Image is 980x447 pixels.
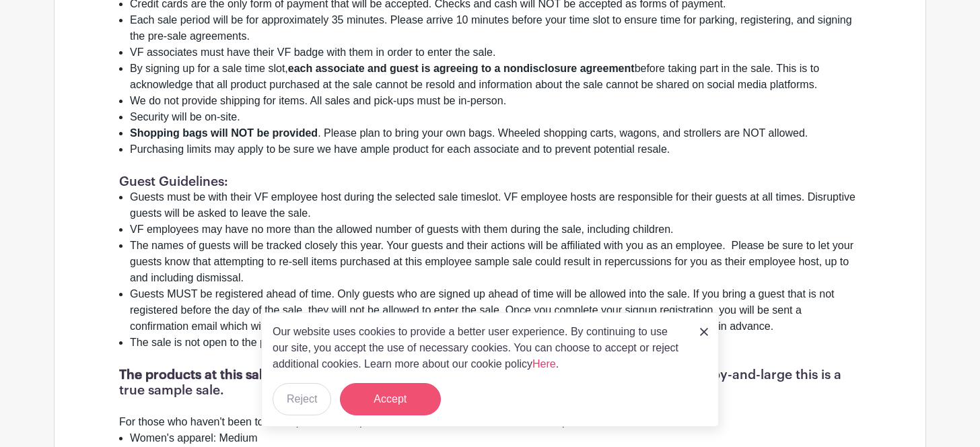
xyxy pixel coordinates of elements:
li: We do not provide shipping for items. All sales and pick-ups must be in-person. [130,93,861,109]
img: close_button-5f87c8562297e5c2d7936805f587ecaba9071eb48480494691a3f1689db116b3.svg [700,328,708,336]
li: Guests must be with their VF employee host during the selected sale timeslot. VF employee hosts a... [130,189,861,221]
li: By signing up for a sale time slot, before taking part in the sale. This is to acknowledge that a... [130,61,861,93]
strong: each associate and guest is agreeing to a nondisclosure agreement [288,63,635,74]
li: VF associates must have their VF badge with them in order to enter the sale. [130,44,861,61]
strong: The products at this sale are predominantly sample sized [119,368,470,381]
li: . Please plan to bring your own bags. Wheeled shopping carts, wagons, and strollers are NOT allowed. [130,125,861,141]
p: Our website uses cookies to provide a better user experience. By continuing to use our site, you ... [273,324,686,372]
li: Purchasing limits may apply to be sure we have ample product for each associate and to prevent po... [130,141,861,158]
button: Reject [273,383,331,415]
a: Here [532,358,556,370]
strong: Shopping bags will NOT be provided [130,127,318,139]
li: The names of guests will be tracked closely this year. Your guests and their actions will be affi... [130,238,861,286]
li: ​​​​​​​Security will be on-site. [130,109,861,125]
li: VF employees may have no more than the allowed number of guests with them during the sale, includ... [130,221,861,238]
div: For those who haven't been to a sample sale, samples are made in standard sizes. VF's sample size... [119,398,861,430]
button: Accept [340,383,441,415]
li: ​​​​​​​The sale is not open to the public except for the invited guests of VF employees. [130,335,861,351]
li: Women's apparel: Medium [130,430,861,446]
h1: ; there are some non-sample sizes, but by-and-large this is a true sample sale. [119,367,861,398]
li: Each sale period will be for approximately 35 minutes. Please arrive 10 minutes before your time ... [130,12,861,44]
li: Guests MUST be registered ahead of time. Only guests who are signed up ahead of time will be allo... [130,286,861,335]
h1: Guest Guidelines: [119,174,861,189]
